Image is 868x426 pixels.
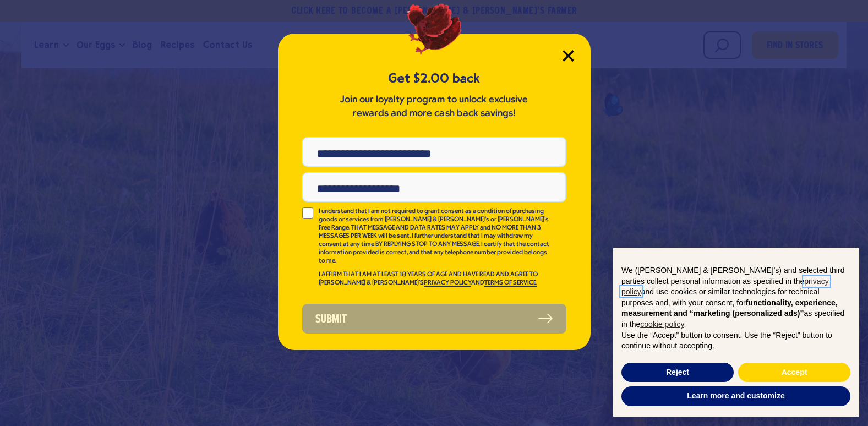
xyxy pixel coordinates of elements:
[338,93,531,121] p: Join our loyalty program to unlock exclusive rewards and more cash back savings!
[302,69,566,88] h5: Get $2.00 back
[738,363,850,383] button: Accept
[302,207,313,219] input: I understand that I am not required to grant consent as a condition of purchasing goods or servic...
[621,265,850,330] p: We ([PERSON_NAME] & [PERSON_NAME]'s) and selected third parties collect personal information as s...
[319,207,551,265] p: I understand that I am not required to grant consent as a condition of purchasing goods or servic...
[621,363,734,383] button: Reject
[484,280,537,287] a: TERMS OF SERVICE.
[640,320,684,329] a: cookie policy
[424,280,471,287] a: PRIVACY POLICY
[302,304,566,334] button: Submit
[621,386,850,406] button: Learn more and customize
[621,330,850,352] p: Use the “Accept” button to consent. Use the “Reject” button to continue without accepting.
[563,50,574,62] button: Close Modal
[621,277,829,297] a: privacy policy
[319,271,551,287] p: I AFFIRM THAT I AM AT LEAST 18 YEARS OF AGE AND HAVE READ AND AGREE TO [PERSON_NAME] & [PERSON_NA...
